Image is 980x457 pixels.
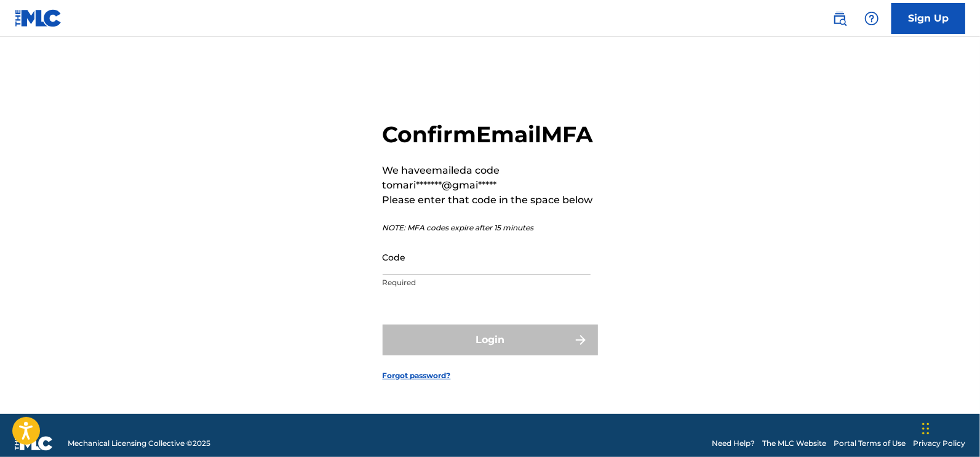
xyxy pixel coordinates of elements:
[832,11,847,26] img: search
[383,277,591,288] p: Required
[859,6,884,31] div: Help
[762,438,826,449] a: The MLC Website
[68,438,210,449] span: Mechanical Licensing Collective © 2025
[15,436,53,451] img: logo
[891,3,965,34] a: Sign Up
[922,410,930,447] div: Arrastrar
[918,398,980,457] div: Widget de chat
[383,193,598,208] p: Please enter that code in the space below
[918,398,980,457] iframe: Chat Widget
[383,121,598,148] h2: Confirm Email MFA
[827,6,852,31] a: Public Search
[864,11,879,26] img: help
[383,222,598,233] p: NOTE: MFA codes expire after 15 minutes
[15,9,62,27] img: MLC Logo
[383,370,451,381] a: Forgot password?
[834,438,906,449] a: Portal Terms of Use
[913,438,965,449] a: Privacy Policy
[712,438,755,449] a: Need Help?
